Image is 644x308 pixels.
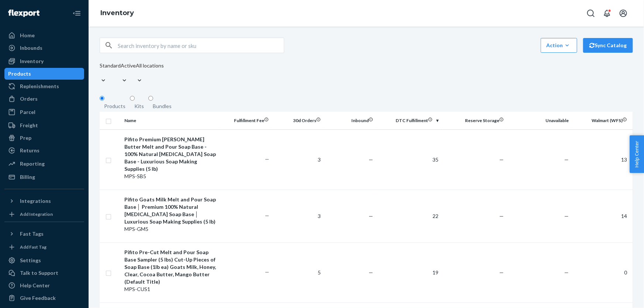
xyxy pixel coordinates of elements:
[4,42,84,54] a: Inbounds
[20,244,47,250] div: Add Fast Tag
[4,30,84,41] a: Home
[4,158,84,170] a: Reporting
[20,197,51,205] div: Integrations
[572,190,633,242] td: 14
[20,58,44,65] div: Inventory
[4,93,84,105] a: Orders
[369,156,373,163] span: —
[100,9,134,17] a: Inventory
[8,70,31,77] div: Products
[121,69,121,77] input: Active
[124,136,216,173] div: Pifito Premium [PERSON_NAME] Butter Melt and Pour Soap Base - 100% Natural [MEDICAL_DATA] Soap Ba...
[4,195,84,207] button: Integrations
[4,132,84,144] a: Prep
[130,96,135,101] input: Kits
[572,112,633,129] th: Walmart (WFS)
[324,112,376,129] th: Inbound
[4,55,84,67] a: Inventory
[20,32,35,39] div: Home
[4,145,84,156] a: Returns
[369,213,373,219] span: —
[222,267,269,274] p: ...
[376,112,441,129] th: DTC Fulfillment
[20,257,41,264] div: Settings
[104,103,125,110] div: Products
[583,38,633,53] button: Sync Catalog
[134,103,144,110] div: Kits
[546,42,572,49] div: Action
[94,3,140,24] ol: breadcrumbs
[20,95,38,103] div: Orders
[4,228,84,240] button: Fast Tags
[20,134,31,142] div: Prep
[121,112,219,129] th: Name
[499,269,504,276] span: —
[376,190,441,242] td: 22
[8,10,39,17] img: Flexport logo
[100,69,100,77] input: Standard
[4,255,84,266] a: Settings
[124,285,216,293] div: MPS-CUS1
[565,269,569,276] span: —
[136,62,164,69] div: All locations
[272,242,324,302] td: 5
[507,112,572,129] th: Unavailable
[4,68,84,80] a: Products
[20,108,35,116] div: Parcel
[20,269,58,277] div: Talk to Support
[100,62,121,69] div: Standard
[4,210,84,219] a: Add Integration
[565,156,569,163] span: —
[124,196,216,225] div: Pifito Goats Milk Melt and Pour Soap Base │ Premium 100% Natural [MEDICAL_DATA] Soap Base │ Luxur...
[20,44,42,52] div: Inbounds
[572,129,633,190] td: 13
[369,269,373,276] span: —
[20,160,45,167] div: Reporting
[118,38,284,53] input: Search inventory by name or sku
[100,96,104,101] input: Products
[4,292,84,304] button: Give Feedback
[20,282,50,289] div: Help Center
[4,267,84,279] a: Talk to Support
[136,69,137,77] input: All locations
[4,171,84,183] a: Billing
[616,6,631,21] button: Open account menu
[4,106,84,118] a: Parcel
[541,38,577,53] button: Action
[20,122,38,129] div: Freight
[20,147,39,154] div: Returns
[600,6,614,21] button: Open notifications
[499,213,504,219] span: —
[153,103,172,110] div: Bundles
[124,173,216,180] div: MPS-SB5
[376,129,441,190] td: 35
[20,211,53,217] div: Add Integration
[272,190,324,242] td: 3
[20,173,35,181] div: Billing
[69,6,84,21] button: Close Navigation
[272,112,324,129] th: 30d Orders
[4,280,84,291] a: Help Center
[20,230,44,238] div: Fast Tags
[499,156,504,163] span: —
[124,249,216,285] div: Pifito Pre-Cut Melt and Pour Soap Base Sampler (5 lbs) Cut-Up Pieces of Soap Base (1lb ea) Goats ...
[20,83,59,90] div: Replenishments
[441,112,507,129] th: Reserve Storage
[583,6,598,21] button: Open Search Box
[222,211,269,218] p: ...
[148,96,153,101] input: Bundles
[219,112,272,129] th: Fulfillment Fee
[222,154,269,162] p: ...
[572,242,633,302] td: 0
[272,129,324,190] td: 3
[565,213,569,219] span: —
[4,80,84,92] a: Replenishments
[630,135,644,173] button: Help Center
[4,243,84,252] a: Add Fast Tag
[20,294,56,302] div: Give Feedback
[376,242,441,302] td: 19
[124,225,216,233] div: MPS-GM5
[4,120,84,131] a: Freight
[121,62,136,69] div: Active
